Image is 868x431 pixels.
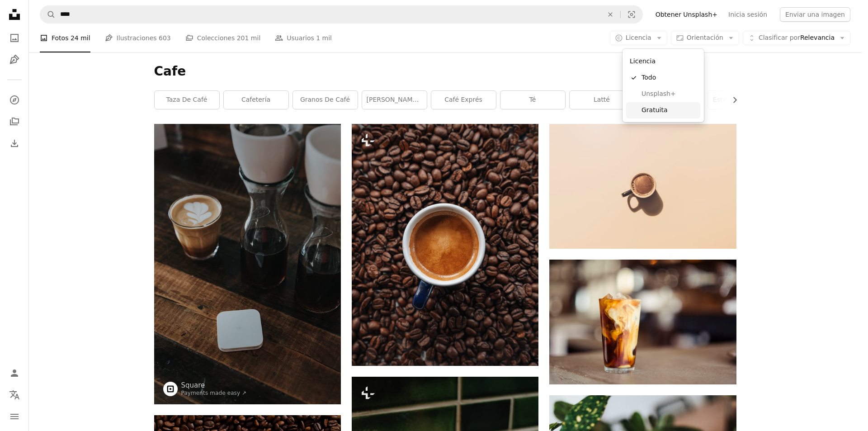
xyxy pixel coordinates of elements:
div: Licencia [626,52,700,70]
div: Licencia [623,49,704,122]
span: Todo [642,73,697,82]
span: Gratuita [642,106,697,115]
span: Licencia [626,34,651,41]
span: Unsplash+ [642,90,697,99]
button: Orientación [671,31,739,45]
button: Licencia [610,31,667,45]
